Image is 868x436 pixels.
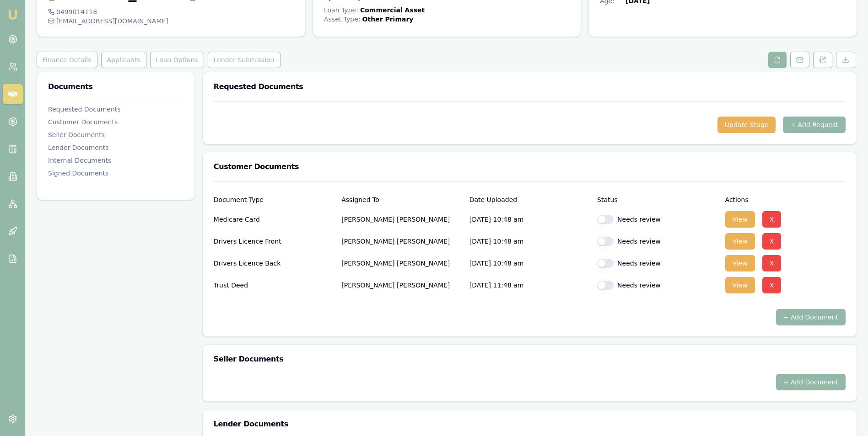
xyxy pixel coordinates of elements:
div: [EMAIL_ADDRESS][DOMAIN_NAME] [48,16,294,26]
div: Trust Deed [214,276,334,294]
a: Loan Options [148,52,206,68]
p: [DATE] 11:48 am [469,276,590,294]
button: + Add Document [776,374,846,390]
a: Applicants [99,52,148,68]
div: Assigned To [341,197,462,203]
div: Loan Type: [324,5,358,15]
div: Needs review [597,237,717,246]
div: Customer Documents [48,117,183,127]
button: + Add Document [776,309,846,325]
div: Commercial Asset [360,5,425,15]
p: [DATE] 10:48 am [469,232,590,250]
div: Drivers Licence Front [214,232,334,250]
button: X [762,211,782,228]
div: Signed Documents [48,169,183,178]
div: Needs review [597,281,717,290]
p: [DATE] 10:48 am [469,210,590,229]
div: Needs review [597,215,717,224]
div: Date Uploaded [469,197,590,203]
div: Needs review [597,259,717,268]
a: Finance Details [37,52,99,68]
p: [PERSON_NAME] [PERSON_NAME] [341,232,462,250]
button: X [762,233,782,250]
a: Lender Submission [206,52,282,68]
div: Lender Documents [48,143,183,152]
div: Actions [725,197,846,203]
p: [PERSON_NAME] [PERSON_NAME] [341,276,462,294]
h3: Requested Documents [214,83,846,90]
button: X [762,255,782,271]
div: Other Primary [362,15,414,24]
div: Drivers Licence Back [214,254,334,272]
button: View [725,233,755,250]
button: View [725,211,755,228]
button: Applicants [101,52,146,68]
button: + Add Request [783,117,846,133]
div: Document Type [214,197,334,203]
p: [PERSON_NAME] [PERSON_NAME] [341,210,462,229]
p: [DATE] 10:48 am [469,254,590,272]
div: Status [597,197,717,203]
div: Requested Documents [48,105,183,114]
h3: Seller Documents [214,356,846,363]
button: View [725,277,755,293]
button: Lender Submission [208,52,280,68]
h3: Lender Documents [214,420,846,428]
img: emu-icon-u.png [7,9,18,20]
button: X [762,277,782,293]
button: Update Stage [717,117,776,133]
div: Medicare Card [214,210,334,229]
h3: Customer Documents [214,163,846,170]
div: Asset Type : [324,15,361,24]
button: View [725,255,755,271]
div: 0499014118 [48,7,294,16]
button: Finance Details [37,52,97,68]
div: Seller Documents [48,130,183,139]
p: [PERSON_NAME] [PERSON_NAME] [341,254,462,272]
button: Loan Options [150,52,204,68]
div: Internal Documents [48,156,183,165]
h3: Documents [48,83,183,90]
